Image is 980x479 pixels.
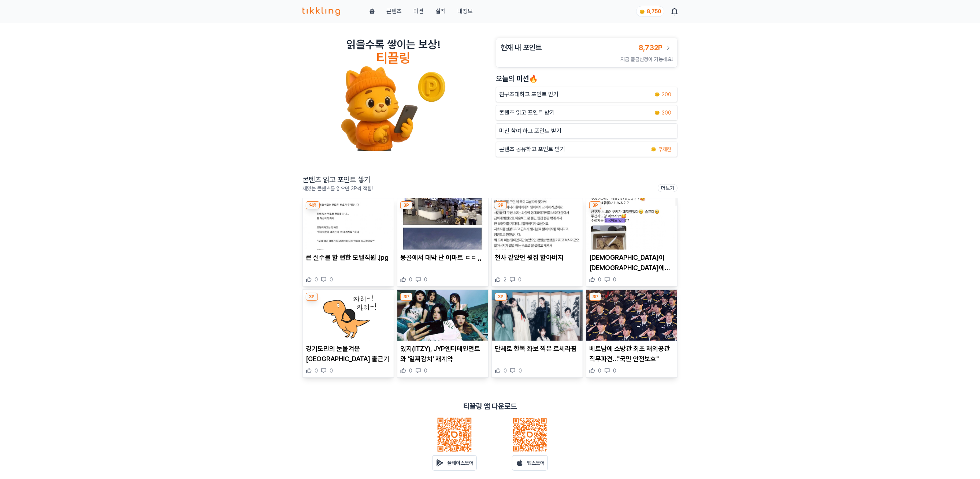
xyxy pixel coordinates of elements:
img: coin [651,146,657,152]
img: 있지(ITZY), JYP엔터테인먼트와 '일찌감치' 재계약 [397,290,488,341]
a: 플레이스토어 [432,455,477,471]
a: 8,732P [639,42,673,53]
img: coin [654,91,660,97]
h3: 현재 내 포인트 [501,42,542,53]
button: 미션 [413,7,424,16]
img: 티끌링 [302,7,340,16]
a: 더보기 [658,184,678,192]
p: 베트남에 소방관 최초 재외공관 직무파견…"국민 안전보호" [589,344,674,364]
span: 무제한 [658,146,671,153]
p: 티끌링 앱 다운로드 [463,401,517,411]
div: 읽음 [306,201,320,209]
img: 큰 실수를 할 뻔한 모텔직원 .jpg [303,198,394,250]
div: 3P 천사 같았던 윗집 할아버지 천사 같았던 윗집 할아버지 2 0 [491,198,583,287]
div: 3P 단체로 한복 화보 찍은 르세라핌 단체로 한복 화보 찍은 르세라핌 0 0 [491,289,583,378]
a: 홈 [370,7,375,16]
span: 0 [613,367,616,374]
span: 지금 출금신청이 가능해요! [620,56,673,62]
div: 3P [400,293,412,301]
span: 0 [409,276,412,283]
p: 재밌는 콘텐츠를 읽으면 3P씩 적립! [302,185,373,192]
span: 200 [662,91,671,98]
span: 8,750 [647,8,661,14]
p: 있지(ITZY), JYP엔터테인먼트와 '일찌감치' 재계약 [400,344,485,364]
p: 천사 같았던 윗집 할아버지 [495,252,580,263]
h2: 읽을수록 쌓이는 보상! [346,38,440,51]
h2: 콘텐츠 읽고 포인트 쌓기 [302,175,373,185]
div: 3P 몽골에서 대박 난 이마트 ㄷㄷ ,, 몽골에서 대박 난 이마트 ㄷㄷ ,, 0 0 [397,198,489,287]
div: 3P [306,293,318,301]
button: 미션 참여 하고 포인트 받기 [496,123,678,139]
p: [DEMOGRAPHIC_DATA]이 [DEMOGRAPHIC_DATA]에게 많이 물어본다는 것 [589,252,674,273]
span: 0 [330,276,333,283]
span: 8,732P [639,43,662,52]
span: 2 [504,276,506,283]
a: 앱스토어 [512,455,548,471]
p: 미션 참여 하고 포인트 받기 [499,127,561,135]
span: 300 [662,109,671,116]
img: 일본인들이 외국인들에게 많이 물어본다는 것 [586,198,677,250]
a: 콘텐츠 읽고 포인트 받기 coin 300 [496,105,678,120]
p: 큰 실수를 할 뻔한 모텔직원 .jpg [306,252,391,263]
div: 읽음 큰 실수를 할 뻔한 모텔직원 .jpg 큰 실수를 할 뻔한 모텔직원 .jpg 0 0 [302,198,394,287]
div: 3P 경기도민의 눈물겨운 서울 출근기 경기도민의 눈물겨운 [GEOGRAPHIC_DATA] 출근기 0 0 [302,289,394,378]
img: 천사 같았던 윗집 할아버지 [492,198,583,250]
a: 내정보 [457,7,473,16]
p: 플레이스토어 [447,459,474,467]
p: 몽골에서 대박 난 이마트 ㄷㄷ ,, [400,252,485,263]
div: 3P [400,201,412,209]
a: 콘텐츠 공유하고 포인트 받기 coin 무제한 [496,142,678,157]
span: 0 [598,367,601,374]
img: tikkling_character [341,66,446,151]
div: 3P [589,293,601,301]
img: qrcode_ios [512,417,547,452]
a: 실적 [435,7,446,16]
h2: 오늘의 미션🔥 [496,74,678,84]
img: coin [639,9,645,15]
span: 0 [409,367,412,374]
div: 3P 베트남에 소방관 최초 재외공관 직무파견…"국민 안전보호" 베트남에 소방관 최초 재외공관 직무파견…"국민 안전보호" 0 0 [586,289,678,378]
div: 3P 일본인들이 외국인들에게 많이 물어본다는 것 [DEMOGRAPHIC_DATA]이 [DEMOGRAPHIC_DATA]에게 많이 물어본다는 것 0 0 [586,198,678,287]
span: 0 [315,367,318,374]
div: 3P [495,201,507,209]
p: 콘텐츠 읽고 포인트 받기 [499,108,555,117]
img: qrcode_android [437,417,472,452]
p: 앱스토어 [527,459,545,467]
img: 경기도민의 눈물겨운 서울 출근기 [303,290,394,341]
div: 3P [589,201,601,209]
img: coin [654,110,660,116]
a: coin 8,750 [636,6,663,17]
span: 0 [315,276,318,283]
span: 0 [598,276,601,283]
span: 0 [424,276,427,283]
span: 0 [424,367,427,374]
p: 경기도민의 눈물겨운 [GEOGRAPHIC_DATA] 출근기 [306,344,391,364]
p: 단체로 한복 화보 찍은 르세라핌 [495,344,580,354]
h4: 티끌링 [376,51,411,66]
img: 몽골에서 대박 난 이마트 ㄷㄷ ,, [397,198,488,250]
div: 3P 있지(ITZY), JYP엔터테인먼트와 '일찌감치' 재계약 있지(ITZY), JYP엔터테인먼트와 '일찌감치' 재계약 0 0 [397,289,489,378]
span: 0 [504,367,507,374]
div: 3P [495,293,507,301]
p: 콘텐츠 공유하고 포인트 받기 [499,145,565,154]
img: 베트남에 소방관 최초 재외공관 직무파견…"국민 안전보호" [586,290,677,341]
p: 친구초대하고 포인트 받기 [499,90,558,99]
span: 0 [330,367,333,374]
img: 단체로 한복 화보 찍은 르세라핌 [492,290,583,341]
span: 0 [519,367,522,374]
button: 친구초대하고 포인트 받기 coin 200 [496,87,678,102]
span: 0 [613,276,616,283]
a: 콘텐츠 [386,7,402,16]
span: 0 [518,276,521,283]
